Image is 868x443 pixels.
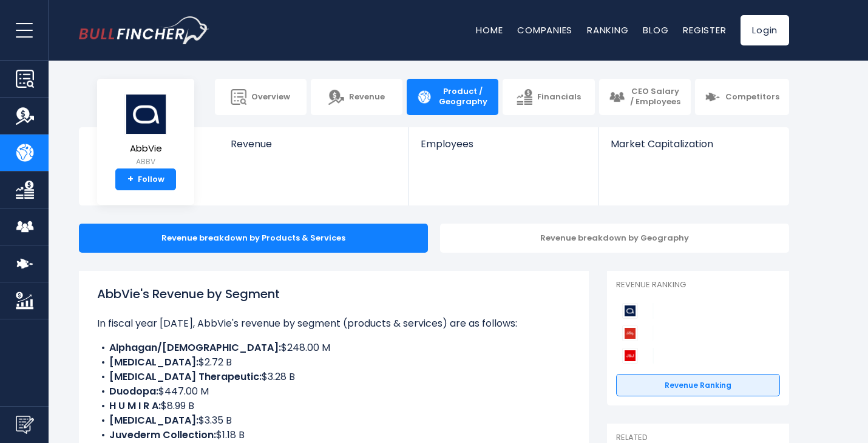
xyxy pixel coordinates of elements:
[97,316,571,331] p: In fiscal year [DATE], AbbVie's revenue by segment (products & services) are as follows:
[598,127,788,170] a: Market Capitalization
[97,399,571,413] li: $8.99 B
[629,87,681,107] span: CEO Salary / Employees
[251,92,290,102] span: Overview
[611,138,776,150] span: Market Capitalization
[407,79,498,115] a: Product / Geography
[109,413,198,427] b: [MEDICAL_DATA]:
[79,224,428,253] div: Revenue breakdown by Products & Services
[109,355,198,369] b: [MEDICAL_DATA]:
[517,24,572,36] a: Companies
[440,224,789,253] div: Revenue breakdown by Geography
[622,325,638,341] img: Eli Lilly and Company competitors logo
[109,399,161,413] b: H U M I R A:
[109,370,262,384] b: [MEDICAL_DATA] Therapeutic:
[421,138,585,150] span: Employees
[476,24,503,36] a: Home
[97,413,571,428] li: $3.35 B
[311,79,402,115] a: Revenue
[616,374,780,397] a: Revenue Ranking
[437,87,489,107] span: Product / Geography
[79,16,209,44] a: Go to homepage
[683,24,726,36] a: Register
[219,127,409,170] a: Revenue
[115,168,176,190] a: +Follow
[695,79,789,115] a: Competitors
[409,127,597,170] a: Employees
[97,355,571,370] li: $2.72 B
[537,92,581,102] span: Financials
[616,280,780,290] p: Revenue Ranking
[127,174,134,185] strong: +
[109,428,216,442] b: Juvederm Collection:
[215,79,307,115] a: Overview
[124,93,168,169] a: AbbVie ABBV
[622,303,638,319] img: AbbVie competitors logo
[725,92,779,102] span: Competitors
[97,428,571,442] li: $1.18 B
[109,341,281,355] b: Alphagan/[DEMOGRAPHIC_DATA]:
[349,92,385,102] span: Revenue
[124,156,167,167] small: ABBV
[231,138,396,150] span: Revenue
[599,79,691,115] a: CEO Salary / Employees
[741,15,789,45] a: Login
[109,384,158,398] b: Duodopa:
[587,24,628,36] a: Ranking
[124,144,167,154] span: AbbVie
[97,384,571,399] li: $447.00 M
[616,433,780,443] p: Related
[503,79,594,115] a: Financials
[97,285,571,303] h1: AbbVie's Revenue by Segment
[97,370,571,384] li: $3.28 B
[97,341,571,355] li: $248.00 M
[79,16,209,44] img: bullfincher logo
[622,348,638,364] img: Johnson & Johnson competitors logo
[643,24,668,36] a: Blog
